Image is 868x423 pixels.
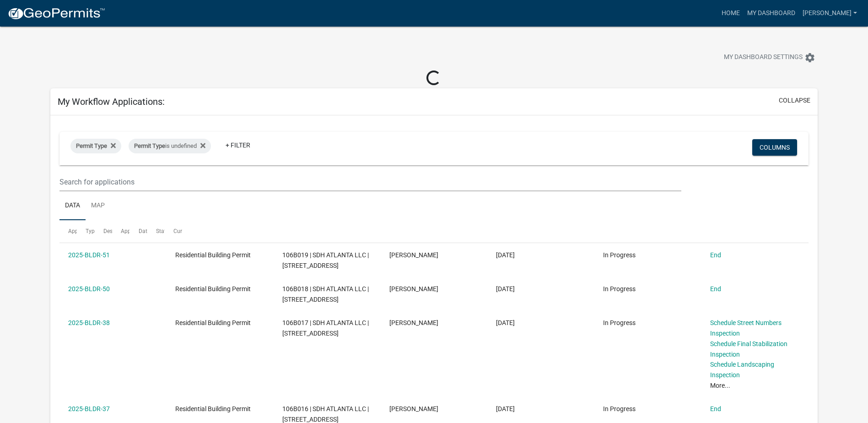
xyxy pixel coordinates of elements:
span: Application Number [68,228,118,234]
datatable-header-cell: Date Created [129,220,147,242]
span: 02/18/2025 [496,251,515,259]
span: Date Created [139,228,171,234]
span: Applicant [121,228,145,234]
div: is undefined [129,139,211,153]
a: More... [710,382,730,389]
span: 02/07/2025 [496,319,515,326]
button: Columns [752,139,797,156]
a: Data [59,191,86,221]
datatable-header-cell: Application Number [59,220,77,242]
a: [PERSON_NAME] [799,5,861,22]
span: In Progress [603,285,636,293]
span: 106B016 | SDH ATLANTA LLC | 104 TIMBER WAY CT [282,405,369,423]
span: 106B018 | SDH ATLANTA LLC | 127 CREEKSIDE RD [282,285,369,303]
span: Justin [389,251,438,259]
span: 02/07/2025 [496,405,515,412]
span: Type [86,228,97,234]
a: End [710,285,721,293]
span: Residential Building Permit [175,251,251,259]
span: In Progress [603,319,636,326]
i: settings [804,52,815,63]
span: Justin [389,319,438,326]
span: Residential Building Permit [175,319,251,326]
button: My Dashboard Settingssettings [717,49,823,66]
span: Current Activity [173,228,211,234]
a: Schedule Landscaping Inspection [710,361,774,379]
span: Justin [389,405,438,412]
a: 2025-BLDR-37 [68,405,110,412]
span: In Progress [603,405,636,412]
span: 106B017 | SDH ATLANTA LLC | 102 TIMBER WAY CT [282,319,369,337]
a: 2025-BLDR-38 [68,319,110,326]
span: Permit Type [134,142,165,149]
a: My Dashboard [744,5,799,22]
span: 02/18/2025 [496,285,515,293]
a: End [710,405,721,412]
a: 2025-BLDR-51 [68,251,110,259]
a: Schedule Final Stabilization Inspection [710,340,787,358]
span: Residential Building Permit [175,405,251,412]
datatable-header-cell: Applicant [112,220,129,242]
span: 106B019 | SDH ATLANTA LLC | 129 CREEKSIDE RD [282,251,369,269]
a: Schedule Street Numbers Inspection [710,319,782,337]
datatable-header-cell: Current Activity [165,220,182,242]
input: Search for applications [59,173,681,191]
button: collapse [779,96,810,105]
a: + Filter [218,137,258,153]
h5: My Workflow Applications: [58,96,165,107]
span: Description [103,228,131,234]
span: Status [156,228,172,234]
span: Justin [389,285,438,293]
a: Home [718,5,744,22]
span: In Progress [603,251,636,259]
datatable-header-cell: Status [147,220,165,242]
span: Residential Building Permit [175,285,251,293]
span: My Dashboard Settings [724,52,803,63]
span: Permit Type [76,142,107,149]
a: 2025-BLDR-50 [68,285,110,293]
datatable-header-cell: Description [95,220,112,242]
datatable-header-cell: Type [77,220,94,242]
a: End [710,251,721,259]
a: Map [86,191,110,221]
